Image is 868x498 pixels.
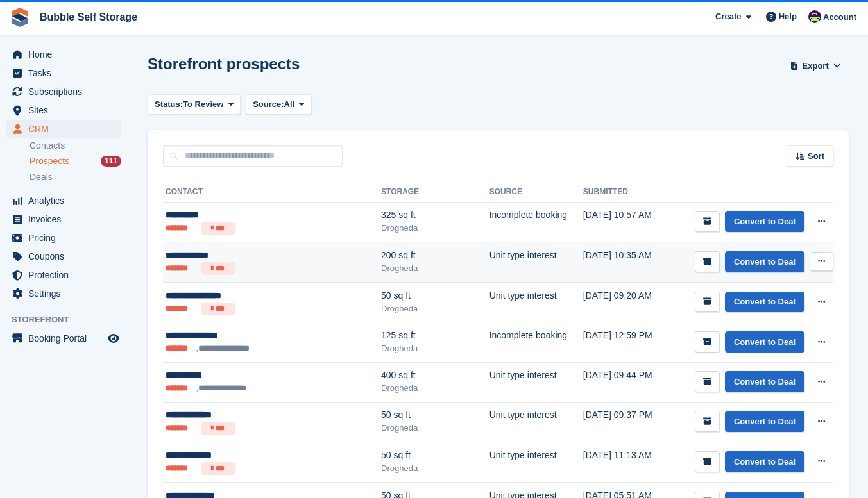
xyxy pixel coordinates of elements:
[381,382,489,395] div: Drogheda
[583,282,667,322] td: [DATE] 09:20 AM
[6,266,121,284] a: menu
[725,251,804,272] a: Convert to Deal
[489,362,583,402] td: Unit type interest
[725,371,804,392] a: Convert to Deal
[381,262,489,275] div: Drogheda
[253,98,284,111] span: Source:
[725,411,804,432] a: Convert to Deal
[381,449,489,462] div: 50 sq ft
[583,242,667,283] td: [DATE] 10:35 AM
[725,292,804,313] a: Convert to Deal
[106,331,121,346] a: Preview store
[28,101,105,119] span: Sites
[381,182,489,203] th: Storage
[787,55,844,76] button: Export
[725,211,804,232] a: Convert to Deal
[28,83,105,101] span: Subscriptions
[6,285,121,303] a: menu
[28,266,105,284] span: Protection
[28,192,105,210] span: Analytics
[6,192,121,210] a: menu
[489,242,583,283] td: Unit type interest
[725,451,804,472] a: Convert to Deal
[155,98,183,111] span: Status:
[381,422,489,435] div: Drogheda
[489,182,583,203] th: Source
[28,46,105,63] span: Home
[725,331,804,353] a: Convert to Deal
[30,155,69,167] span: Prospects
[381,208,489,222] div: 325 sq ft
[489,282,583,322] td: Unit type interest
[6,120,121,138] a: menu
[30,171,53,183] span: Deals
[28,64,105,82] span: Tasks
[381,289,489,303] div: 50 sq ft
[381,342,489,355] div: Drogheda
[583,202,667,242] td: [DATE] 10:57 AM
[148,94,241,115] button: Status: To Review
[823,11,856,24] span: Account
[6,46,121,63] a: menu
[183,98,223,111] span: To Review
[808,150,824,163] span: Sort
[30,154,121,168] a: Prospects 111
[583,362,667,402] td: [DATE] 09:44 PM
[489,202,583,242] td: Incomplete booking
[381,369,489,382] div: 400 sq ft
[30,140,121,152] a: Contacts
[583,402,667,442] td: [DATE] 09:37 PM
[6,64,121,82] a: menu
[583,442,667,483] td: [DATE] 11:13 AM
[6,329,121,347] a: menu
[6,229,121,247] a: menu
[381,249,489,262] div: 200 sq ft
[6,101,121,119] a: menu
[779,10,797,23] span: Help
[583,322,667,362] td: [DATE] 12:59 PM
[381,329,489,342] div: 125 sq ft
[489,442,583,483] td: Unit type interest
[284,98,295,111] span: All
[28,247,105,265] span: Coupons
[28,329,105,347] span: Booking Portal
[381,222,489,235] div: Drogheda
[163,182,381,203] th: Contact
[246,94,312,115] button: Source: All
[35,6,142,28] a: Bubble Self Storage
[808,10,821,23] img: Tom Gilmore
[28,229,105,247] span: Pricing
[6,247,121,265] a: menu
[489,402,583,442] td: Unit type interest
[6,83,121,101] a: menu
[28,210,105,228] span: Invoices
[381,408,489,422] div: 50 sq ft
[10,8,30,27] img: stora-icon-8386f47178a22dfd0bd8f6a31ec36ba5ce8667c1dd55bd0f319d3a0aa187defe.svg
[101,156,121,167] div: 111
[381,303,489,315] div: Drogheda
[148,55,300,72] h1: Storefront prospects
[583,182,667,203] th: Submitted
[30,170,121,184] a: Deals
[28,120,105,138] span: CRM
[12,313,128,326] span: Storefront
[803,60,829,72] span: Export
[715,10,741,23] span: Create
[6,210,121,228] a: menu
[28,285,105,303] span: Settings
[489,322,583,362] td: Incomplete booking
[381,462,489,475] div: Drogheda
